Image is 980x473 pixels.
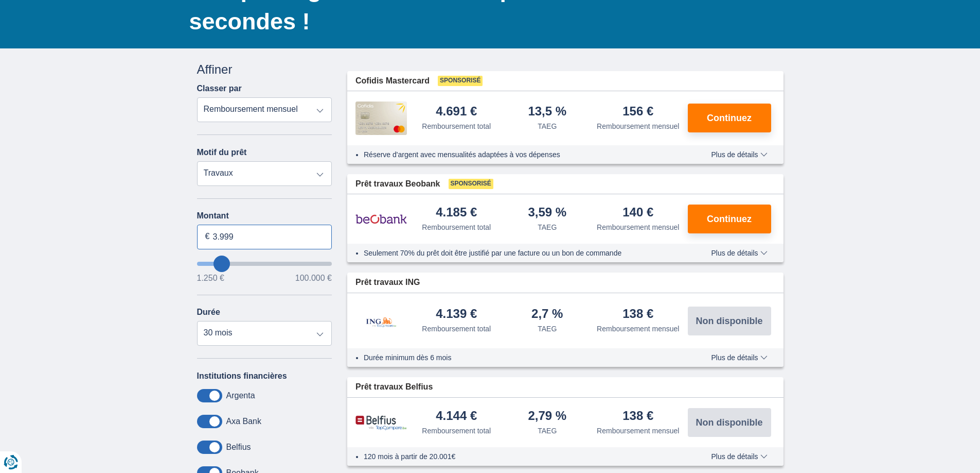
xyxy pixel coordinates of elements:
[197,148,247,157] label: Motif du prêt
[688,307,771,335] button: Non disponible
[597,121,679,131] div: Remboursement mensuel
[355,415,407,430] img: pret personnel Belfius
[355,381,433,393] span: Prêt travaux Belfius
[205,231,210,243] span: €
[422,121,491,131] div: Remboursement total
[436,206,477,220] div: 4.185 €
[711,354,767,361] span: Plus de détails
[622,410,653,424] div: 138 €
[422,426,491,436] div: Remboursement total
[622,105,653,119] div: 156 €
[355,277,420,289] span: Prêt travaux ING
[528,105,566,119] div: 13,5 %
[711,453,767,460] span: Plus de détails
[696,316,763,326] span: Non disponible
[438,76,483,86] span: Sponsorisé
[597,426,679,436] div: Remboursement mensuel
[707,214,752,224] span: Continuez
[422,222,491,232] div: Remboursement total
[688,104,771,132] button: Continuez
[355,178,440,190] span: Prêt travaux Beobank
[688,205,771,233] button: Continuez
[436,105,477,119] div: 4.691 €
[355,102,407,134] img: pret personnel Cofidis CC
[197,262,332,266] input: wantToBorrow
[531,308,563,322] div: 2,7 %
[528,410,566,424] div: 2,79 %
[597,324,679,334] div: Remboursement mensuel
[707,113,752,123] span: Continuez
[364,352,681,363] li: Durée minimum dès 6 mois
[355,75,430,87] span: Cofidis Mastercard
[703,249,775,257] button: Plus de détails
[197,211,332,221] label: Montant
[364,451,681,462] li: 120 mois à partir de 20.001€
[197,61,332,78] div: Affiner
[711,249,767,257] span: Plus de détails
[436,308,477,322] div: 4.139 €
[197,84,242,93] label: Classer par
[355,206,407,232] img: pret personnel Beobank
[538,222,557,232] div: TAEG
[436,410,477,424] div: 4.144 €
[295,274,332,282] span: 100.000 €
[197,308,220,317] label: Durée
[711,151,767,158] span: Plus de détails
[538,426,557,436] div: TAEG
[197,274,224,282] span: 1.250 €
[449,179,493,189] span: Sponsorisé
[538,121,557,131] div: TAEG
[597,222,679,232] div: Remboursement mensuel
[622,308,653,322] div: 138 €
[703,150,775,159] button: Plus de détails
[528,206,566,220] div: 3,59 %
[538,324,557,334] div: TAEG
[696,418,763,427] span: Non disponible
[622,206,653,220] div: 140 €
[703,452,775,461] button: Plus de détails
[226,391,255,400] label: Argenta
[355,303,407,338] img: pret personnel ING
[226,417,261,426] label: Axa Bank
[197,371,287,381] label: Institutions financières
[688,408,771,437] button: Non disponible
[364,149,681,160] li: Réserve d'argent avec mensualités adaptées à vos dépenses
[226,443,251,452] label: Belfius
[703,353,775,362] button: Plus de détails
[364,248,681,258] li: Seulement 70% du prêt doit être justifié par une facture ou un bon de commande
[422,324,491,334] div: Remboursement total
